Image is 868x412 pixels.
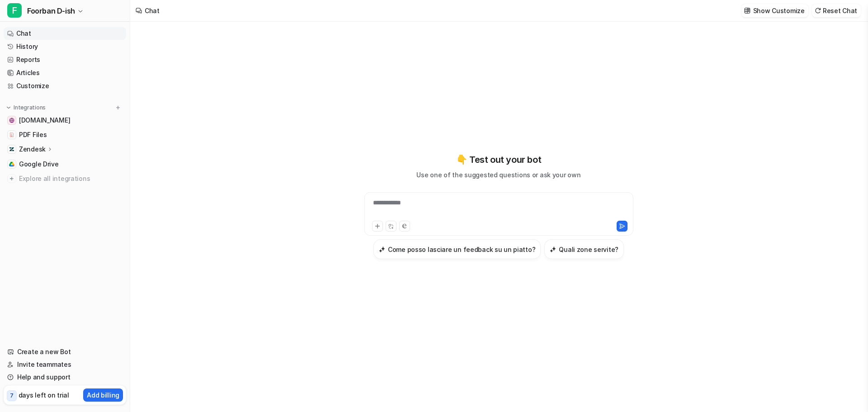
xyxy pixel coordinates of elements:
p: Zendesk [19,145,46,154]
p: days left on trial [19,390,69,400]
span: [DOMAIN_NAME] [19,116,70,125]
a: Explore all integrations [4,172,126,185]
h3: Quali zone servite? [559,245,618,254]
a: Create a new Bot [4,346,126,358]
a: Customize [4,80,126,92]
p: 👇 Test out your bot [456,153,541,166]
button: Reset Chat [812,4,861,17]
h3: Come posso lasciare un feedback su un piatto? [388,245,535,254]
a: Help and support [4,371,126,384]
a: Chat [4,27,126,40]
span: Foorban D-ish [27,5,75,17]
img: Google Drive [9,161,14,167]
a: Google DriveGoogle Drive [4,158,126,170]
img: menu_add.svg [115,104,121,111]
img: Quali zone servite? [550,246,556,253]
img: expand menu [5,104,12,111]
img: explore all integrations [7,174,16,183]
img: www.foorban.com [9,118,14,123]
span: Google Drive [19,160,59,169]
p: Use one of the suggested questions or ask your own [416,170,580,180]
img: Zendesk [9,147,14,152]
a: PDF FilesPDF Files [4,128,126,141]
img: PDF Files [9,132,14,137]
a: Invite teammates [4,358,126,371]
button: Quali zone servite?Quali zone servite? [544,239,624,259]
button: Come posso lasciare un feedback su un piatto?Come posso lasciare un feedback su un piatto? [373,239,541,259]
a: Articles [4,66,126,79]
button: Integrations [4,103,48,112]
img: reset [815,7,821,14]
span: Explore all integrations [19,171,123,186]
button: Add billing [83,388,123,402]
p: Add billing [87,390,119,400]
button: Show Customize [741,4,808,17]
span: PDF Files [19,130,47,139]
p: 7 [10,392,14,400]
p: Show Customize [753,6,805,15]
span: F [7,3,22,18]
p: Integrations [14,104,46,111]
div: Chat [145,6,160,15]
img: customize [744,7,750,14]
img: Come posso lasciare un feedback su un piatto? [379,246,385,253]
a: Reports [4,53,126,66]
a: History [4,40,126,53]
a: www.foorban.com[DOMAIN_NAME] [4,114,126,127]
